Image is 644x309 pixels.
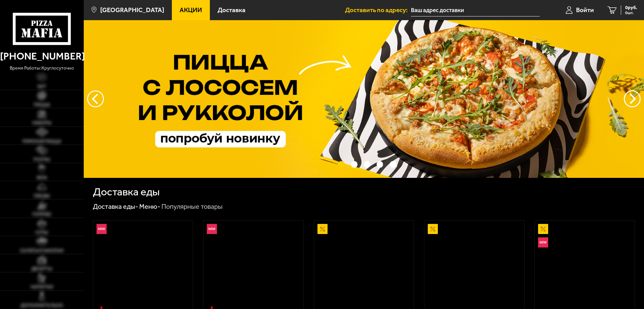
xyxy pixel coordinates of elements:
[364,161,370,167] button: точки переключения
[390,161,396,167] button: точки переключения
[87,90,104,107] button: следующий
[625,11,637,15] span: 0 шт.
[351,161,357,167] button: точки переключения
[20,248,64,253] span: Салаты и закуски
[35,230,48,235] span: Супы
[428,224,438,234] img: Акционный
[97,224,107,234] img: Новинка
[93,202,138,210] a: Доставка еды-
[161,202,223,211] div: Популярные товары
[93,187,160,197] h1: Доставка еды
[625,5,637,10] span: 0 руб.
[218,7,245,13] span: Доставка
[37,84,46,89] span: Хит
[538,224,548,234] img: Акционный
[32,212,51,217] span: Горячее
[21,303,63,308] span: Дополнительно
[624,90,641,107] button: предыдущий
[576,7,594,13] span: Войти
[207,224,217,234] img: Новинка
[180,7,202,13] span: Акции
[37,176,47,180] span: WOK
[411,4,540,16] input: Ваш адрес доставки
[317,224,328,234] img: Акционный
[538,237,548,247] img: Новинка
[139,202,160,210] a: Меню-
[34,157,50,162] span: Роллы
[100,7,164,13] span: [GEOGRAPHIC_DATA]
[34,194,50,198] span: Обеды
[31,285,53,289] span: Напитки
[345,7,411,13] span: Доставить по адресу:
[338,161,344,167] button: точки переключения
[34,103,50,107] span: Пицца
[23,139,61,144] span: Римская пицца
[377,161,383,167] button: точки переключения
[31,267,52,271] span: Десерты
[32,121,51,125] span: Наборы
